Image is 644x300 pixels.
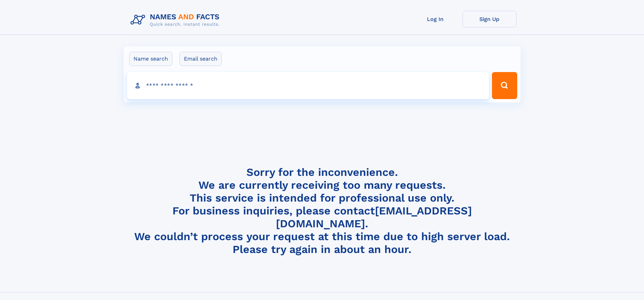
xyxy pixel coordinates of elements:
[276,204,472,230] a: [EMAIL_ADDRESS][DOMAIN_NAME]
[127,72,489,99] input: search input
[462,11,517,27] a: Sign Up
[128,11,225,29] img: Logo Names and Facts
[129,52,172,66] label: Name search
[408,11,462,27] a: Log In
[180,52,222,66] label: Email search
[128,166,517,256] h4: Sorry for the inconvenience. We are currently receiving too many requests. This service is intend...
[492,72,517,99] button: Search Button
